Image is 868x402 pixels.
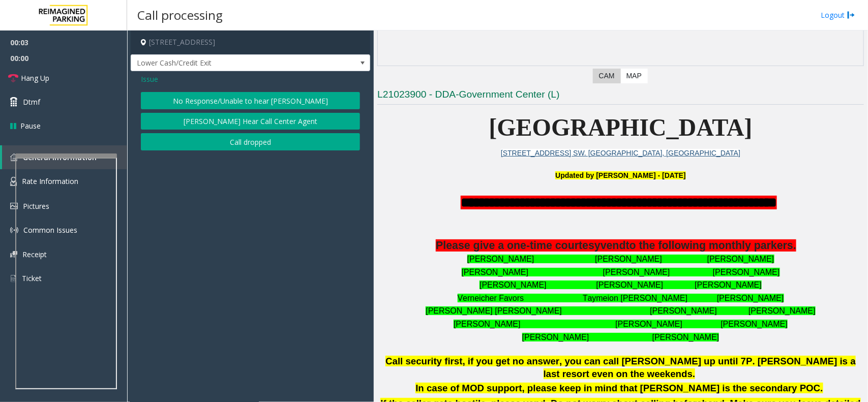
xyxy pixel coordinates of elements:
h3: L21023900 - DDA-Government Center (L) [377,88,864,105]
font: [PERSON_NAME] [PERSON_NAME] [522,333,720,342]
img: 'icon' [10,226,18,234]
img: 'icon' [10,251,17,258]
b: In case of MOD support, please keep in mind that [PERSON_NAME] is the secondary POC. [415,383,823,393]
font: [PERSON_NAME] [PERSON_NAME] [PERSON_NAME] [454,320,788,328]
font: Updated by [PERSON_NAME] - [DATE] [555,171,685,179]
font: [PERSON_NAME] [PERSON_NAME] [PERSON_NAME] [PERSON_NAME] [426,306,815,315]
a: Logout [821,10,855,20]
img: 'icon' [10,153,18,161]
img: 'icon' [10,274,17,283]
span: vend [601,239,626,252]
span: General Information [23,152,97,162]
button: [PERSON_NAME] Hear Call Center Agent [141,113,360,130]
span: Issue [141,74,158,84]
font: [PERSON_NAME] [PERSON_NAME] [PERSON_NAME] [480,281,762,289]
a: [STREET_ADDRESS] SW. [GEOGRAPHIC_DATA], [GEOGRAPHIC_DATA] [501,149,740,157]
button: Call dropped [141,133,360,150]
span: Please give a one-time courtesy [436,239,601,252]
label: Map [620,69,648,83]
span: Call security first, if you get no answer, you can call [PERSON_NAME] up until 7P. [PERSON_NAME] ... [385,356,856,379]
span: to the following monthly parkers. [626,239,796,252]
img: 'icon' [10,203,18,209]
span: Pause [20,120,41,131]
span: Lower Cash/Credit Exit [131,55,322,71]
a: General Information [2,145,127,169]
button: No Response/Unable to hear [PERSON_NAME] [141,92,360,109]
font: Verneicher Favors Taymeion [PERSON_NAME] [PERSON_NAME] [458,294,784,302]
h3: Call processing [132,3,228,27]
h4: [STREET_ADDRESS] [131,30,370,54]
span: Dtmf [23,97,40,107]
font: [PERSON_NAME] [PERSON_NAME] [PERSON_NAME] [462,268,780,276]
img: 'icon' [10,177,17,186]
span: [GEOGRAPHIC_DATA] [489,114,753,141]
span: Hang Up [21,73,49,83]
label: CAM [593,69,621,83]
img: logout [847,10,855,20]
font: [PERSON_NAME] [PERSON_NAME] [PERSON_NAME] [467,255,774,263]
